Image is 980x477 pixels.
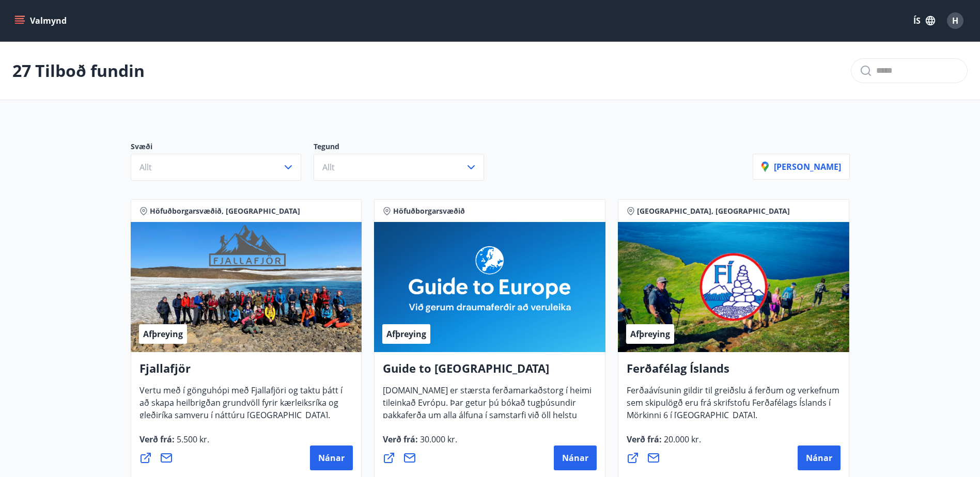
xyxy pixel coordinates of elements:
h4: Fjallafjör [139,360,353,384]
p: 27 Tilboð fundin [12,59,145,82]
span: [GEOGRAPHIC_DATA], [GEOGRAPHIC_DATA] [637,206,790,216]
span: Afþreying [143,328,183,340]
button: Allt [314,154,484,181]
span: Afþreying [386,328,426,340]
span: Verð frá : [627,434,701,453]
p: [PERSON_NAME] [761,161,841,172]
span: 30.000 kr. [418,434,457,445]
h4: Ferðafélag Íslands [627,360,841,384]
span: Allt [322,162,335,173]
span: Afþreying [630,328,670,340]
span: 20.000 kr. [662,434,701,445]
span: Nánar [806,452,832,464]
h4: Guide to [GEOGRAPHIC_DATA] [383,360,597,384]
span: H [952,15,958,26]
p: Tegund [314,141,496,154]
button: Nánar [554,446,597,470]
span: Ferðaávísunin gildir til greiðslu á ferðum og verkefnum sem skipulögð eru frá skrifstofu Ferðafél... [627,385,839,429]
span: Höfuðborgarsvæðið [393,206,465,216]
span: Nánar [562,452,588,464]
span: [DOMAIN_NAME] er stærsta ferðamarkaðstorg í heimi tileinkað Evrópu. Þar getur þú bókað tugþúsundi... [383,385,592,454]
button: H [943,8,968,33]
span: Verð frá : [383,434,457,453]
span: Vertu með í gönguhópi með Fjallafjöri og taktu þátt í að skapa heilbrigðan grundvöll fyrir kærlei... [139,385,343,429]
span: Allt [139,162,152,173]
button: menu [12,11,71,30]
button: Nánar [310,446,353,470]
button: Allt [131,154,301,181]
button: Nánar [798,446,841,470]
button: [PERSON_NAME] [753,154,850,180]
span: Höfuðborgarsvæðið, [GEOGRAPHIC_DATA] [150,206,300,216]
span: Nánar [318,452,345,464]
span: Verð frá : [139,434,209,453]
span: 5.500 kr. [175,434,209,445]
button: ÍS [908,11,941,30]
p: Svæði [131,141,314,154]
